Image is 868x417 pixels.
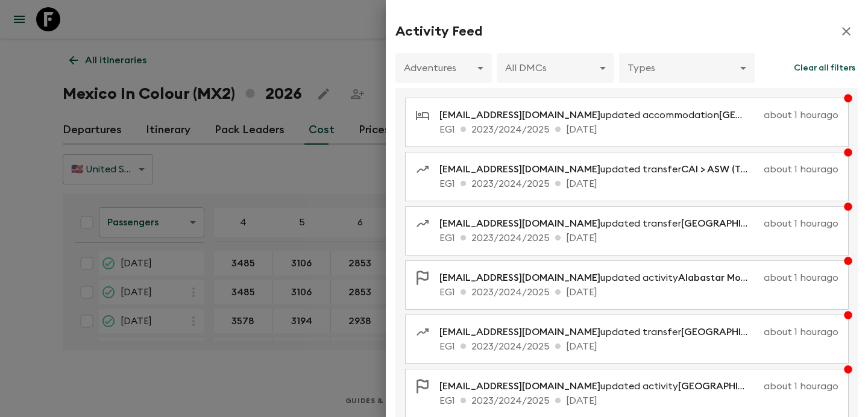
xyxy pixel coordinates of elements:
p: updated activity [439,379,759,393]
h2: Activity Feed [395,24,482,39]
span: [GEOGRAPHIC_DATA] [678,381,779,391]
p: EG1 2023/2024/2025 [DATE] [439,122,838,137]
button: Clear all filters [791,53,858,83]
p: updated transfer [439,325,759,339]
p: updated activity [439,271,759,285]
p: about 1 hour ago [764,271,838,285]
span: [EMAIL_ADDRESS][DOMAIN_NAME] [439,165,600,174]
p: EG1 2023/2024/2025 [DATE] [439,177,838,191]
p: updated transfer [439,216,759,231]
p: about 1 hour ago [764,216,838,231]
span: [EMAIL_ADDRESS][DOMAIN_NAME] [439,110,600,120]
p: EG1 2023/2024/2025 [DATE] [439,393,838,408]
span: [EMAIL_ADDRESS][DOMAIN_NAME] [439,327,600,337]
p: about 1 hour ago [764,379,838,393]
p: EG1 2023/2024/2025 [DATE] [439,339,838,354]
span: [EMAIL_ADDRESS][DOMAIN_NAME] [439,273,600,283]
span: [EMAIL_ADDRESS][DOMAIN_NAME] [439,219,600,228]
div: All DMCs [497,51,614,85]
span: [EMAIL_ADDRESS][DOMAIN_NAME] [439,381,600,391]
div: Adventures [395,51,492,85]
p: EG1 2023/2024/2025 [DATE] [439,285,838,299]
p: updated accommodation [439,108,759,122]
p: about 1 hour ago [764,162,838,177]
p: EG1 2023/2024/2025 [DATE] [439,231,838,245]
div: Types [619,51,755,85]
p: about 1 hour ago [764,325,838,339]
p: about 1 hour ago [764,108,838,122]
p: updated transfer [439,162,759,177]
